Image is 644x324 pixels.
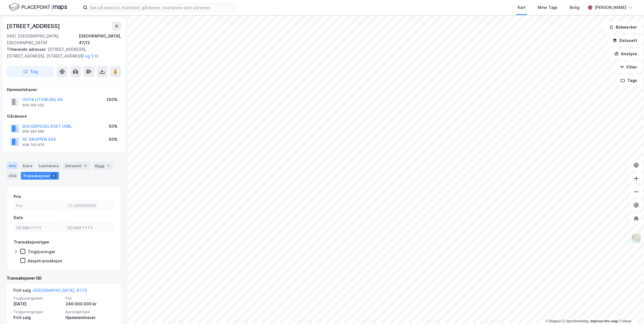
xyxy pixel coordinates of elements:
[616,297,644,324] div: Kontrollprogram for chat
[63,162,90,170] div: Datasett
[538,4,558,11] div: Mine Tags
[83,163,88,169] div: 3
[7,33,79,46] div: 0451, [GEOGRAPHIC_DATA], [GEOGRAPHIC_DATA]
[65,201,114,210] input: Til 240000000
[13,296,62,301] span: Tinglysningsdato
[14,239,49,245] div: Transaksjonstype
[7,162,18,170] div: Info
[109,123,117,130] div: 50%
[66,301,114,307] div: 240 000 000 kr
[65,223,114,232] input: DD.MM.YYYY
[9,2,67,12] img: logo.f888ab2527a4732fd821a326f86c7f29.svg
[22,143,44,147] div: 938 702 675
[595,4,626,11] div: [PERSON_NAME]
[590,319,618,323] a: Improve this map
[608,35,642,46] button: Datasett
[570,4,580,11] div: Bolig
[7,46,117,59] div: [STREET_ADDRESS], [STREET_ADDRESS], [STREET_ADDRESS]
[87,3,236,12] input: Søk på adresse, matrikkel, gårdeiere, leietakere eller personer
[13,301,62,307] div: [DATE]
[14,214,23,221] div: Dato
[109,136,117,143] div: 50%
[79,33,121,46] div: [GEOGRAPHIC_DATA], 47/12
[7,47,48,52] span: Tilhørende adresser:
[7,66,54,77] button: Tag
[14,223,62,232] input: DD.MM.YYYY
[518,4,525,11] div: Kart
[631,233,642,244] img: Z
[13,310,62,314] span: Tinglysningstype
[604,22,642,33] button: Bokmerker
[7,22,61,31] div: [STREET_ADDRESS]
[66,310,114,314] span: Eierskapstype
[37,162,61,170] div: Leietakere
[615,62,642,73] button: Filter
[27,249,56,254] div: Tinglysninger
[7,275,121,282] div: Transaksjoner (6)
[7,113,121,120] div: Gårdeiere
[21,162,34,170] div: Eiere
[27,258,62,263] div: Aksjetransaksjon
[546,319,561,323] a: Mapbox
[7,86,121,93] div: Hjemmelshaver
[51,173,57,179] div: 6
[22,129,44,134] div: 950 285 680
[93,162,113,170] div: Bygg
[616,75,642,86] button: Tags
[105,163,111,169] div: 1
[13,287,87,296] div: Fritt salg -
[7,172,19,180] div: ESG
[616,297,644,324] iframe: Chat Widget
[13,314,62,321] div: Fritt salg
[66,296,114,301] span: Pris
[562,319,589,323] a: OpenStreetMap
[610,48,642,59] button: Analyse
[22,103,44,107] div: 929 200 233
[34,288,87,293] a: [GEOGRAPHIC_DATA], 47/12
[21,172,59,180] div: Transaksjoner
[107,96,117,103] div: 100%
[14,201,62,210] input: Fra
[14,193,21,200] div: Pris
[66,314,114,321] div: Hjemmelshaver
